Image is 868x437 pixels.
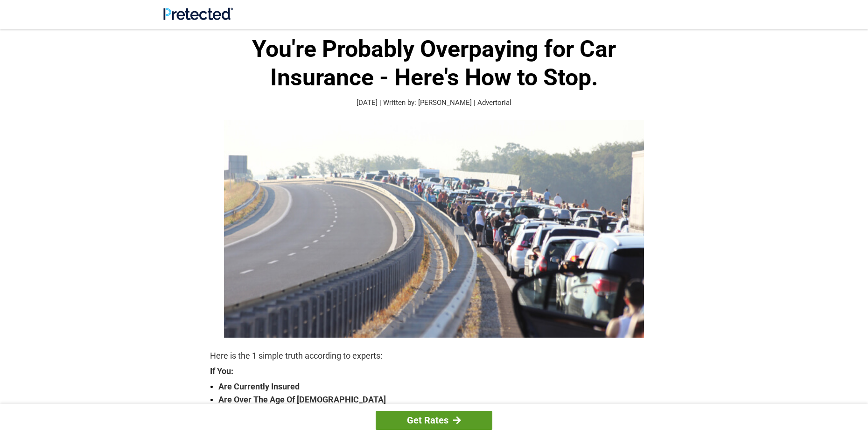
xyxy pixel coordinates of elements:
p: Here is the 1 simple truth according to experts: [210,349,658,362]
strong: If You: [210,367,658,375]
strong: Are Currently Insured [218,380,658,393]
p: [DATE] | Written by: [PERSON_NAME] | Advertorial [210,97,658,108]
a: Get Rates [376,411,492,430]
img: Site Logo [163,7,233,20]
a: Site Logo [163,13,233,22]
h1: You're Probably Overpaying for Car Insurance - Here's How to Stop. [210,35,658,92]
strong: Are Over The Age Of [DEMOGRAPHIC_DATA] [218,393,658,406]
